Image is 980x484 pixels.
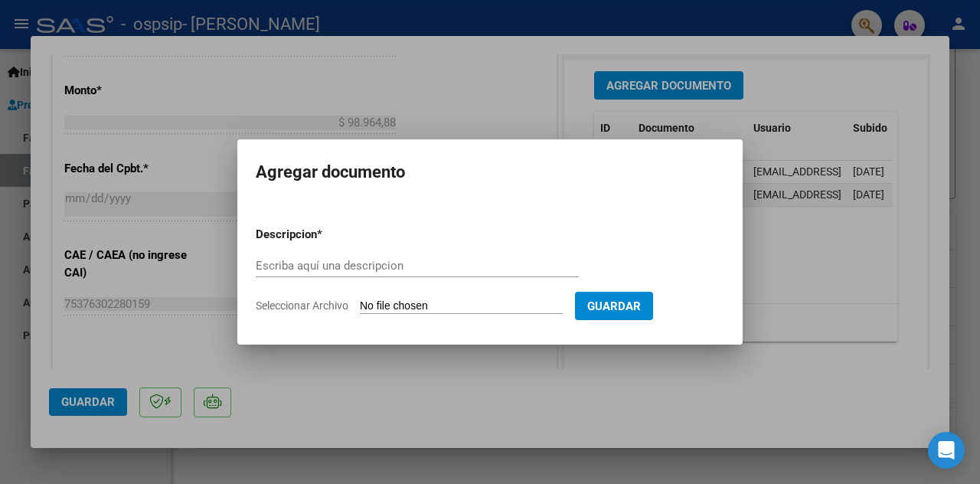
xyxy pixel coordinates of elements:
[928,432,965,469] div: Open Intercom Messenger
[256,299,348,312] span: Seleccionar Archivo
[575,292,653,320] button: Guardar
[256,226,397,244] p: Descripcion
[587,299,641,313] span: Guardar
[256,158,724,187] h2: Agregar documento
